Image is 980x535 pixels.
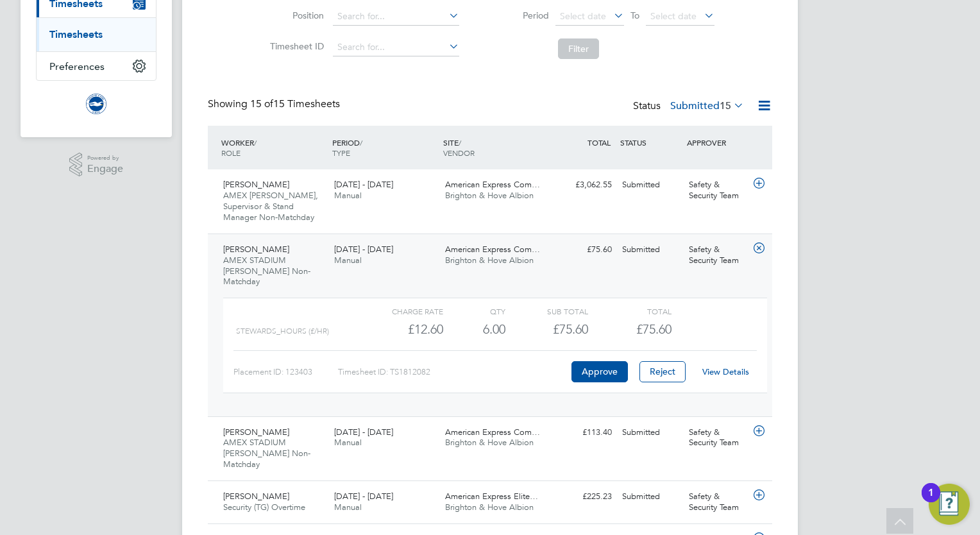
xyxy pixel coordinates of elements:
span: Manual [334,190,362,201]
div: SITE [440,131,551,164]
div: £3,062.55 [550,174,617,196]
div: Submitted [617,239,684,260]
span: Brighton & Hove Albion [445,437,534,448]
div: WORKER [218,131,329,164]
label: Submitted [670,99,744,112]
div: APPROVER [684,131,750,154]
div: £75.60 [505,319,588,340]
div: Safety & Security Team [684,174,750,207]
div: Sub Total [505,303,588,319]
div: £75.60 [550,239,617,260]
span: TOTAL [587,137,611,148]
a: Powered byEngage [69,153,124,177]
span: 15 [720,99,731,112]
button: Filter [558,38,599,59]
div: Timesheets [37,17,156,51]
span: [PERSON_NAME] [223,244,289,255]
div: £225.23 [550,486,617,507]
div: 6.00 [443,319,505,340]
a: View Details [702,366,749,377]
span: [DATE] - [DATE] [334,244,393,255]
span: Security (TG) Overtime [223,502,305,513]
span: [DATE] - [DATE] [334,179,393,190]
span: 15 Timesheets [250,98,340,110]
span: Manual [334,502,362,513]
span: AMEX STADIUM [PERSON_NAME] Non-Matchday [223,437,310,470]
div: Timesheet ID: TS1812082 [338,362,568,382]
span: American Express Com… [445,179,540,190]
span: AMEX [PERSON_NAME], Supervisor & Stand Manager Non-Matchday [223,190,318,223]
img: brightonandhovealbion-logo-retina.png [86,94,106,114]
span: / [254,137,257,148]
span: Brighton & Hove Albion [445,190,534,201]
span: [DATE] - [DATE] [334,427,393,437]
span: [PERSON_NAME] [223,179,289,190]
span: STEWARDS_HOURS (£/HR) [236,327,329,335]
span: Engage [87,164,123,174]
div: Status [633,98,747,115]
div: QTY [443,303,505,319]
span: American Express Com… [445,244,540,255]
div: Submitted [617,174,684,196]
div: Safety & Security Team [684,486,750,518]
div: Showing [208,98,342,111]
a: Timesheets [49,28,103,40]
span: [PERSON_NAME] [223,491,289,502]
span: [DATE] - [DATE] [334,491,393,502]
span: American Express Elite… [445,491,538,502]
div: Safety & Security Team [684,422,750,454]
span: American Express Com… [445,427,540,437]
div: Safety & Security Team [684,239,750,271]
span: Manual [334,255,362,266]
span: VENDOR [443,148,475,158]
div: Total [588,303,671,319]
span: 15 of [250,98,273,110]
button: Open Resource Center, 1 new notification [929,484,970,525]
span: / [360,137,362,148]
span: To [627,7,643,24]
div: £113.40 [550,422,617,443]
a: Go to home page [36,94,156,114]
label: Timesheet ID [266,40,324,52]
span: ROLE [221,148,241,158]
span: Preferences [49,60,105,72]
span: Select date [560,10,606,22]
div: STATUS [617,131,684,154]
div: £12.60 [360,319,443,340]
label: Position [266,10,324,21]
span: Select date [650,10,697,22]
span: AMEX STADIUM [PERSON_NAME] Non-Matchday [223,255,310,287]
div: Submitted [617,486,684,507]
div: Placement ID: 123403 [233,362,338,382]
button: Approve [571,361,628,382]
span: [PERSON_NAME] [223,427,289,437]
div: Charge rate [360,303,443,319]
span: Powered by [87,153,123,164]
div: 1 [928,493,934,509]
input: Search for... [333,38,459,56]
label: Period [491,10,549,21]
span: £75.60 [636,321,672,337]
input: Search for... [333,8,459,26]
span: Brighton & Hove Albion [445,502,534,513]
span: TYPE [332,148,350,158]
span: / [459,137,461,148]
button: Preferences [37,52,156,80]
span: Brighton & Hove Albion [445,255,534,266]
div: Submitted [617,422,684,443]
div: PERIOD [329,131,440,164]
button: Reject [639,361,686,382]
span: Manual [334,437,362,448]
